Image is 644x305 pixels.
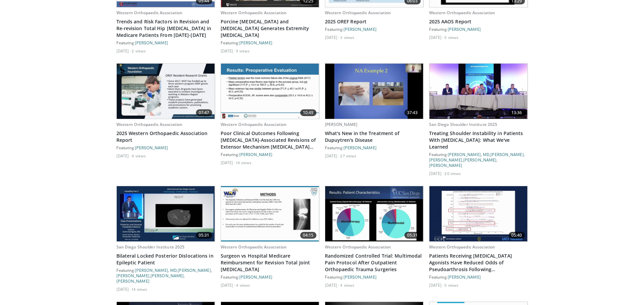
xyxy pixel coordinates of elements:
div: Featuring: [116,40,215,45]
a: [PERSON_NAME] [343,27,377,31]
div: Featuring: [429,26,528,32]
a: Western Orthopaedic Association [221,10,287,16]
li: [DATE] [221,48,235,53]
a: 2025 Western Orthopaedic Association Report [116,130,215,144]
a: Western Orthopaedic Association [116,10,183,16]
span: 37:43 [404,109,421,116]
a: [PERSON_NAME] [429,157,462,162]
a: [PERSON_NAME], MD [135,268,177,273]
li: 5 views [444,35,459,40]
span: 05:31 [196,232,212,239]
span: 04:15 [300,232,316,239]
li: [DATE] [116,153,131,158]
div: Featuring: , , , , [429,152,528,168]
span: 13:36 [509,109,525,116]
li: 4 views [340,282,354,288]
a: Porcine [MEDICAL_DATA] and [MEDICAL_DATA] Generates Extremity [MEDICAL_DATA] [221,18,319,39]
li: [DATE] [116,48,131,53]
a: Western Orthopaedic Association [221,244,287,250]
li: [DATE] [116,286,131,292]
div: Featuring: [325,274,424,280]
a: Western Orthopaedic Association [325,10,391,16]
a: Patients Receiving [MEDICAL_DATA] Agonists Have Reduced Odds of Pseudoarthrosis Following [MEDICA... [429,253,528,273]
a: 05:31 [117,186,215,241]
a: [PERSON_NAME] [325,122,358,127]
a: 2025 AAOS Report [429,18,528,25]
span: 07:47 [196,109,212,116]
a: Randomized Controlled Trial: Multimodal Pain Protocol After Outpatient Orthopaedic Trauma Surgeries [325,253,424,273]
a: [PERSON_NAME] [116,279,150,283]
li: [DATE] [221,282,235,288]
li: 14 views [132,286,147,292]
a: Trends and Risk Factors in Revision and Re-revision Total Hip [MEDICAL_DATA] in Medicare Patients... [116,18,215,39]
li: 14 views [236,160,251,165]
a: [PERSON_NAME] [343,275,377,279]
li: [DATE] [325,35,339,40]
a: [PERSON_NAME] [116,273,150,278]
a: 2025 OREF Report [325,18,424,25]
li: 20 views [444,171,461,176]
a: [PERSON_NAME] [135,40,168,45]
a: [PERSON_NAME] [178,268,211,273]
a: [PERSON_NAME] [463,157,496,162]
a: 05:31 [325,186,423,241]
a: What's New in the Treatment of Dupuytren's Disease [325,130,424,144]
div: Featuring: [325,26,424,32]
a: [PERSON_NAME] [343,145,377,150]
a: [PERSON_NAME] [448,275,481,279]
a: [PERSON_NAME] [239,152,272,157]
a: Western Orthopaedic Association [429,244,495,250]
a: 04:15 [221,186,319,241]
img: 8430adb2-c677-46d7-898b-c050b8ff8343.620x360_q85_upscale.jpg [221,186,319,241]
img: b34ec16c-d807-4320-bd36-f2e6ba84a12c.620x360_q85_upscale.jpg [117,64,215,119]
a: 10:49 [221,64,319,119]
a: San Diego Shoulder Institute 2025 [116,244,185,250]
a: [PERSON_NAME] [239,275,272,279]
a: Western Orthopaedic Association [116,122,183,127]
span: 05:31 [404,232,421,239]
div: Featuring: [221,40,319,45]
a: Surgeon vs Hospital Medicare Reimbursment for Revision Total Joint [MEDICAL_DATA] [221,253,319,273]
a: [PERSON_NAME] [239,40,272,45]
a: Treating Shoulder Instability in Patients With [MEDICAL_DATA]: What We've Learned [429,130,528,150]
a: Western Orthopaedic Association [221,122,287,127]
a: 05:40 [429,186,528,241]
a: San Diego Shoulder Institute 2025 [429,122,497,127]
img: b97f3ed8-2ebe-473e-92c1-7a4e387d9769.620x360_q85_upscale.jpg [221,64,319,119]
a: [PERSON_NAME] [448,27,481,31]
li: [DATE] [429,171,444,176]
li: [DATE] [325,153,339,158]
li: 5 views [444,282,459,288]
li: 2 views [132,48,146,53]
div: Featuring: [221,274,319,280]
a: [PERSON_NAME] [490,152,524,157]
a: [PERSON_NAME] [151,273,184,278]
li: 4 views [236,282,250,288]
a: Western Orthopaedic Association [325,244,391,250]
li: 3 views [340,35,354,40]
img: d3404cb7-941b-45c1-9c90-fb101b3f6461.620x360_q85_upscale.jpg [429,186,528,241]
a: [PERSON_NAME] [429,163,462,168]
li: [DATE] [325,282,339,288]
div: Featuring: [325,145,424,150]
div: Featuring: [116,145,215,150]
a: Western Orthopaedic Association [429,10,495,16]
li: 27 views [340,153,356,158]
div: Featuring: [221,152,319,157]
a: 13:36 [429,64,528,119]
li: [DATE] [221,160,235,165]
a: Bilateral Locked Posterior Dislocations in Epileptic Patient [116,253,215,266]
li: [DATE] [429,35,444,40]
img: 62596bc6-63d7-4429-bb8d-708b1a4f69e0.620x360_q85_upscale.jpg [117,186,215,241]
li: [DATE] [429,282,444,288]
img: 4a709f52-b153-496d-b598-5f95d3c5e018.620x360_q85_upscale.jpg [325,64,423,119]
div: Featuring: [429,274,528,280]
a: 37:43 [325,64,423,119]
div: Featuring: , , , , [116,267,215,284]
img: c94281fe-92dc-4757-a228-7e308c7dd9b7.620x360_q85_upscale.jpg [429,64,528,119]
span: 05:40 [509,232,525,239]
a: Poor Clinical Outcomes Following [MEDICAL_DATA]-Associated Revisions of Extensor Mechanism [MEDIC... [221,130,319,150]
a: [PERSON_NAME] [135,145,168,150]
span: 10:49 [300,109,316,116]
a: [PERSON_NAME], MD [448,152,490,157]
